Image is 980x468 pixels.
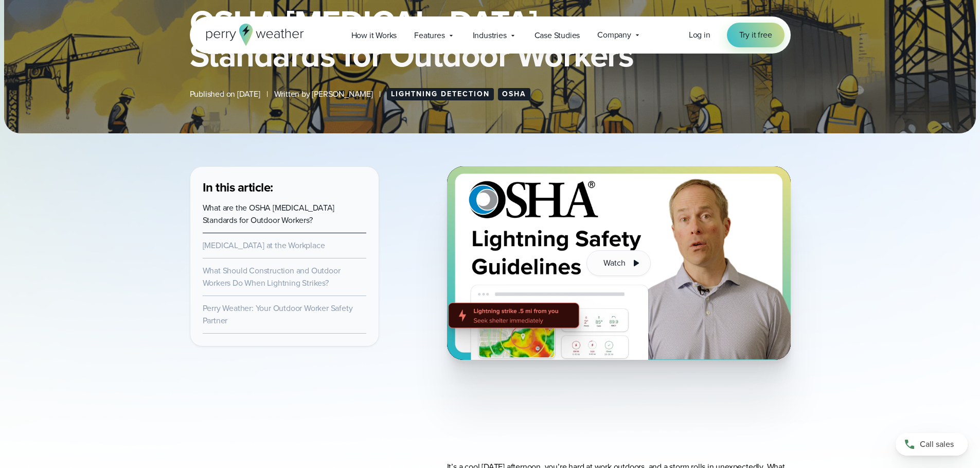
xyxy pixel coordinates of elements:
a: What Should Construction and Outdoor Workers Do When Lightning Strikes? [203,265,341,289]
span: Watch [603,257,625,269]
iframe: Listen to a Podcast on Lightning Safety for Outdoor Workers Video [447,376,791,428]
h1: OSHA [MEDICAL_DATA] Standards for Outdoor Workers [190,6,791,72]
span: Case Studies [534,29,580,42]
span: Written by [PERSON_NAME] [274,88,373,100]
a: OSHA [498,88,530,100]
span: Published on [DATE] [190,88,260,100]
a: Perry Weather: Your Outdoor Worker Safety Partner [203,302,353,326]
button: Watch [586,250,650,276]
a: Log in [689,29,710,41]
span: Try it free [739,29,772,41]
span: Features [414,29,444,42]
span: Company [597,29,631,41]
a: What are the OSHA [MEDICAL_DATA] Standards for Outdoor Workers? [203,202,335,226]
span: Log in [689,29,710,41]
h3: In this article: [203,179,366,196]
a: Case Studies [526,25,589,46]
a: Lightning Detection [387,88,494,100]
span: How it Works [351,29,397,42]
span: Industries [473,29,507,42]
span: | [379,88,381,100]
a: [MEDICAL_DATA] at the Workplace [203,239,325,251]
a: Call sales [896,433,968,456]
a: Try it free [727,23,785,47]
span: | [266,88,268,100]
a: How it Works [343,25,406,46]
span: Call sales [920,438,954,450]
